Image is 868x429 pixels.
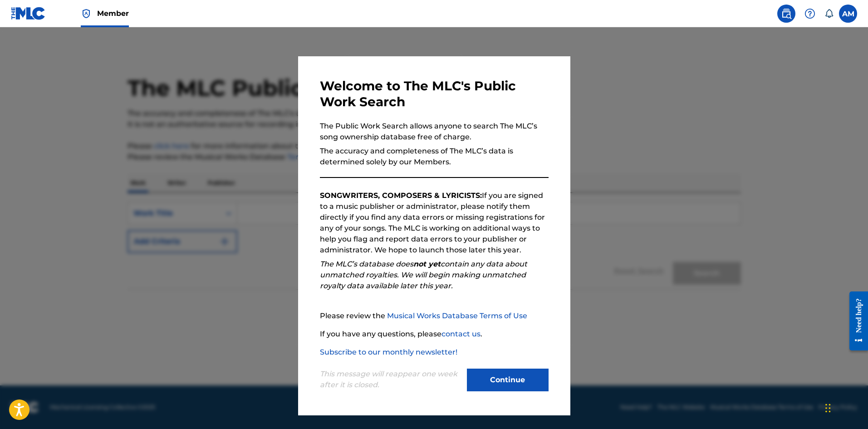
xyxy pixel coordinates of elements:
div: Notifications [824,9,834,18]
div: Drag [825,394,831,422]
div: User Menu [839,5,857,23]
img: MLC Logo [11,7,46,20]
strong: SONGWRITERS, COMPOSERS & LYRICISTS: [320,191,482,200]
p: If you are signed to a music publisher or administrator, please notify them directly if you find ... [320,190,549,256]
p: Please review the [320,311,549,321]
p: This message will reappear one week after it is closed. [320,369,461,390]
a: Subscribe to our monthly newsletter! [320,348,457,356]
p: The accuracy and completeness of The MLC’s data is determined solely by our Members. [320,146,549,168]
button: Continue [467,369,549,391]
h3: Welcome to The MLC's Public Work Search [320,78,549,110]
span: Member [97,8,129,19]
img: search [781,8,792,19]
iframe: Resource Center [843,285,868,358]
div: Help [801,5,819,23]
a: Public Search [777,5,795,23]
img: Top Rightsholder [81,8,92,19]
strong: not yet [413,260,441,268]
p: If you have any questions, please . [320,329,549,340]
p: The Public Work Search allows anyone to search The MLC’s song ownership database free of charge. [320,121,549,143]
iframe: Chat Widget [823,385,868,429]
a: contact us [441,330,481,338]
a: Musical Works Database Terms of Use [387,311,527,320]
em: The MLC’s database does contain any data about unmatched royalties. We will begin making unmatche... [320,260,527,290]
img: help [804,8,815,19]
